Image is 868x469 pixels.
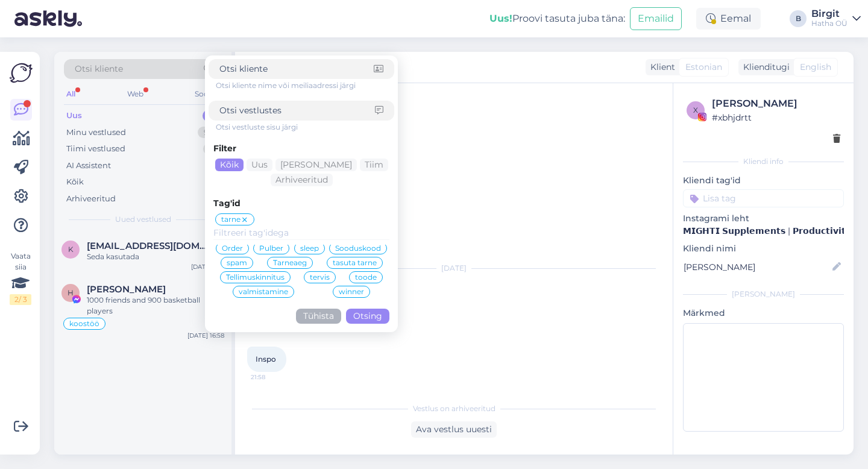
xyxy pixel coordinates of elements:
input: Otsi vestlustes [219,104,375,117]
div: B [790,10,807,27]
div: Web [125,86,146,102]
div: Eemal [696,8,761,30]
div: Minu vestlused [66,127,126,139]
span: Otsi kliente [75,63,123,75]
p: 𝗠𝗜𝗚𝗛𝗧𝗜 𝗦𝘂𝗽𝗽𝗹𝗲𝗺𝗲𝗻𝘁𝘀 | 𝗣𝗿𝗼𝗱𝘂𝗰𝘁𝗶𝘃𝗶𝘁𝘆, 𝗪𝗲𝗹𝗹𝗻𝗲𝘀𝘀 & 𝗥𝗲𝘀𝗶𝗹𝗶𝗲𝗻𝗰𝗲 [683,225,844,238]
div: Proovi tasuta juba täna: [489,11,625,26]
span: Vestlus on arhiveeritud [413,403,495,414]
span: Estonian [685,61,722,74]
div: Tag'id [213,197,389,210]
input: Otsi kliente [219,63,374,75]
div: Kõik [66,176,84,188]
div: [DATE] [247,263,661,274]
span: English [800,61,831,74]
div: Kõik [215,159,244,171]
span: Order [222,245,243,252]
div: Klient [646,61,675,74]
div: Uus [66,110,82,122]
div: Birgit [811,9,848,19]
div: Arhiveeritud [66,193,116,205]
div: [DATE] 16:58 [187,331,224,340]
p: Instagrami leht [683,212,844,225]
span: x [693,105,698,115]
span: Uued vestlused [115,214,171,225]
div: Otsi vestluste sisu järgi [216,122,394,133]
div: 2 [203,110,219,122]
div: Socials [192,86,222,102]
div: 1000 friends and 900 basketball players [87,295,224,316]
div: Seda kasutada [87,251,224,262]
div: 2 [203,143,219,155]
a: BirgitHatha OÜ [811,9,861,28]
div: [DATE] 9:18 [191,262,224,271]
input: Filtreeri tag'idega [213,227,389,240]
span: 21:58 [251,373,296,382]
b: Uus! [489,13,512,24]
img: Askly Logo [10,61,33,84]
div: Klienditugi [738,61,790,74]
span: H [68,288,74,297]
span: koostöö [69,320,99,327]
span: Heino Skovgaard [87,284,166,295]
div: Hatha OÜ [811,19,848,28]
div: [PERSON_NAME] [683,289,844,300]
div: Filter [213,142,389,155]
p: Kliendi nimi [683,242,844,255]
div: # xbhjdrtt [712,111,840,124]
input: Lisa tag [683,189,844,207]
button: Emailid [630,7,682,30]
div: Vaata siia [10,251,31,305]
span: koivmerle@gmail.com [87,241,212,251]
span: tarne [221,216,241,223]
div: Kliendi info [683,156,844,167]
span: spam [227,259,247,266]
div: All [64,86,78,102]
span: Inspo [256,354,276,364]
input: Lisa nimi [684,260,830,274]
div: 2 / 3 [10,294,31,305]
div: Ava vestlus uuesti [411,421,497,438]
div: Otsi kliente nime või meiliaadressi järgi [216,80,394,91]
div: [PERSON_NAME] [712,96,840,111]
div: 98 [198,127,219,139]
span: Tellimuskinnitus [226,274,285,281]
p: Märkmed [683,307,844,319]
div: Tiimi vestlused [66,143,125,155]
span: k [68,245,74,254]
p: Kliendi tag'id [683,174,844,187]
div: AI Assistent [66,160,111,172]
